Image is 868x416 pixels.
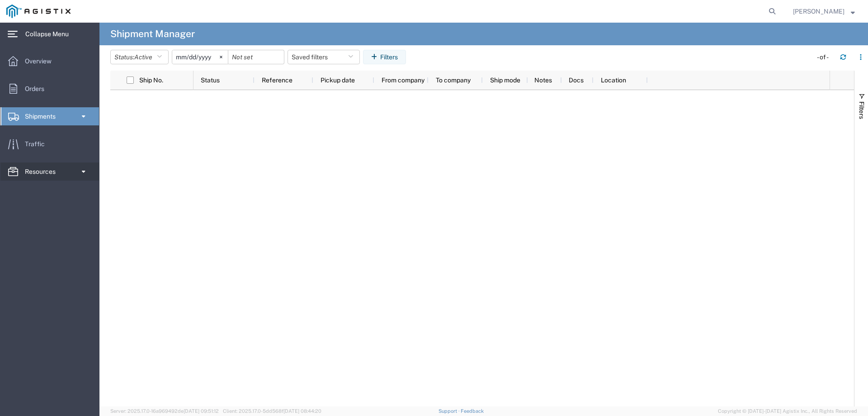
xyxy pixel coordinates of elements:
[436,77,471,84] span: To company
[134,53,152,61] span: Active
[110,23,195,45] h4: Shipment Manager
[439,408,461,414] a: Support
[793,6,844,16] span: Justin Morris
[262,77,292,84] span: Reference
[0,163,99,181] a: Resources
[0,52,99,70] a: Overview
[382,77,425,84] span: From company
[228,50,284,64] input: Not set
[461,408,484,414] a: Feedback
[6,5,71,18] img: logo
[817,53,833,62] div: - of -
[110,408,219,414] span: Server: 2025.17.0-16a969492de
[25,107,62,125] span: Shipments
[569,77,584,84] span: Docs
[25,25,75,43] span: Collapse Menu
[223,408,321,414] span: Client: 2025.17.0-5dd568f
[110,50,169,64] button: Status:Active
[601,77,626,84] span: Location
[184,408,219,414] span: [DATE] 09:51:12
[201,77,220,84] span: Status
[0,80,99,98] a: Orders
[139,77,163,84] span: Ship No.
[793,6,855,17] button: [PERSON_NAME]
[172,50,228,64] input: Not set
[25,163,62,181] span: Resources
[0,135,99,153] a: Traffic
[283,408,321,414] span: [DATE] 08:44:20
[0,107,99,125] a: Shipments
[858,101,865,119] span: Filters
[25,52,58,70] span: Overview
[490,77,520,84] span: Ship mode
[718,407,857,415] span: Copyright © [DATE]-[DATE] Agistix Inc., All Rights Reserved
[25,135,51,153] span: Traffic
[288,50,360,64] button: Saved filters
[363,50,406,64] button: Filters
[321,77,355,84] span: Pickup date
[534,77,552,84] span: Notes
[25,80,51,98] span: Orders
